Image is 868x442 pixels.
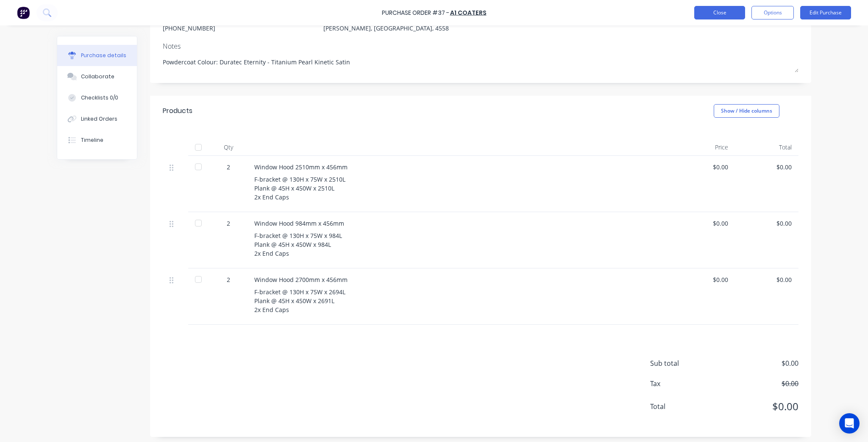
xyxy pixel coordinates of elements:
div: 2 [216,219,241,228]
div: $0.00 [742,275,792,284]
div: [PHONE_NUMBER] [163,24,215,33]
button: Checklists 0/0 [57,87,137,108]
img: Factory [17,6,30,19]
button: Linked Orders [57,108,137,130]
div: 2 [216,163,241,171]
div: Purchase details [81,52,126,59]
div: 2 [216,275,241,284]
div: F-bracket @ 130H x 75W x 2694L Plank @ 45H x 450W x 2691L 2x End Caps [254,287,665,314]
span: Tax [650,378,714,389]
div: Price [671,139,735,156]
div: F-bracket @ 130H x 75W x 984L Plank @ 45H x 450W x 984L 2x End Caps [254,231,665,258]
div: Qty [209,139,248,156]
div: $0.00 [742,163,792,171]
button: Edit Purchase [800,6,851,19]
a: A1 Coaters [450,8,487,17]
div: Notes [163,41,798,51]
div: F-bracket @ 130H x 75W x 2510L Plank @ 45H x 450W x 2510L 2x End Caps [254,175,665,202]
div: $0.00 [742,219,792,228]
button: Timeline [57,130,137,151]
div: $0.00 [678,163,728,171]
span: $0.00 [714,399,798,414]
button: Close [694,6,745,19]
div: Purchase Order #37 - [382,8,449,17]
button: Purchase details [57,45,137,66]
div: Open Intercom Messenger [839,413,860,434]
div: Products [163,106,192,116]
div: Linked Orders [81,115,117,123]
div: Total [735,139,798,156]
div: [PERSON_NAME], [GEOGRAPHIC_DATA], 4558 [323,24,449,33]
div: Checklists 0/0 [81,94,118,102]
span: $0.00 [714,378,798,389]
div: Window Hood 2700mm x 456mm [254,275,665,284]
button: Collaborate [57,66,137,87]
span: Sub total [650,358,714,368]
span: $0.00 [714,358,798,368]
div: Window Hood 2510mm x 456mm [254,163,665,171]
div: Collaborate [81,73,114,80]
span: Total [650,401,714,412]
div: $0.00 [678,275,728,284]
button: Show / Hide columns [714,104,779,118]
div: Timeline [81,136,103,144]
div: Window Hood 984mm x 456mm [254,219,665,228]
button: Options [751,6,794,19]
div: $0.00 [678,219,728,228]
textarea: Powdercoat Colour: Duratec Eternity - Titanium Pearl Kinetic Satin [163,53,798,72]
